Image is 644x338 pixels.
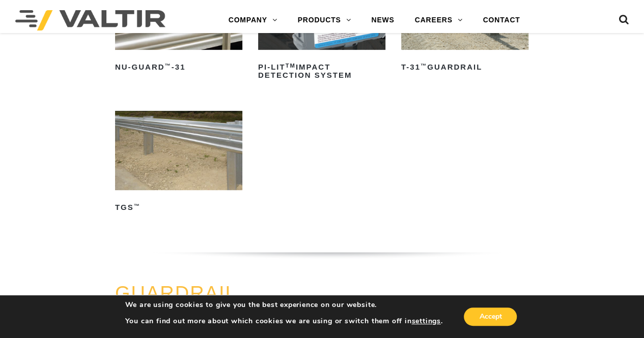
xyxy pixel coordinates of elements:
button: settings [411,317,440,326]
p: We are using cookies to give you the best experience on our website. [125,300,443,310]
img: Valtir [15,10,165,30]
sup: ™ [134,203,141,209]
p: You can find out more about which cookies we are using or switch them off in . [125,317,443,326]
button: Accept [464,308,517,326]
a: COMPANY [218,10,288,30]
sup: TM [286,63,296,69]
sup: ™ [421,63,427,69]
h2: TGS [115,199,242,216]
a: NEWS [361,10,404,30]
h2: PI-LIT Impact Detection System [258,59,385,83]
a: CAREERS [405,10,473,30]
h2: T-31 Guardrail [401,59,528,75]
a: CONTACT [472,10,530,30]
h2: NU-GUARD -31 [115,59,242,75]
a: TGS™ [115,111,242,216]
sup: ™ [165,63,172,69]
a: PRODUCTS [288,10,361,30]
a: GUARDRAIL [115,283,237,304]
